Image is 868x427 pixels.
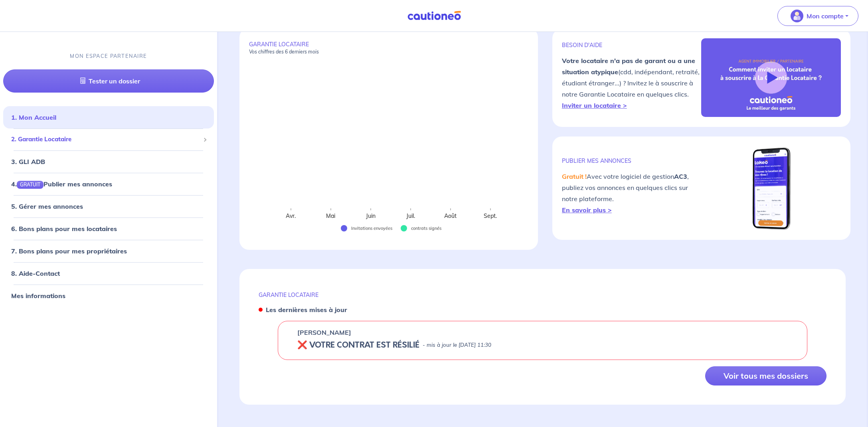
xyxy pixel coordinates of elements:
strong: Les dernières mises à jour [266,306,347,314]
a: Tester un dossier [3,69,214,93]
text: Août [444,212,457,219]
div: Mes informations [3,288,214,304]
a: En savoir plus > [562,206,612,214]
a: Inviter un locataire > [562,101,627,109]
p: GARANTIE LOCATAIRE [259,291,826,299]
a: 1. Mon Accueil [11,113,56,121]
p: (cdd, indépendant, retraité, étudiant étranger...) ? Invitez le à souscrire à notre Garantie Loca... [562,55,702,111]
p: GARANTIE LOCATAIRE [249,41,528,55]
text: Mai [326,212,335,219]
a: 3. GLI ADB [11,158,45,166]
p: publier mes annonces [562,157,702,164]
div: 1. Mon Accueil [3,109,214,125]
p: MON ESPACE PARTENAIRE [70,52,147,60]
a: Mes informations [11,292,65,300]
img: illu_account_valid_menu.svg [791,10,803,22]
strong: AC3 [674,172,687,180]
img: video-gli-new-none.jpg [701,38,841,117]
text: Juil. [406,212,415,219]
text: Juin [366,212,376,219]
h5: ❌ VOTRE CONTRAT EST RÉSILIÉ [297,340,419,350]
em: Gratuit ! [562,172,587,180]
em: Vos chiffres des 6 derniers mois [249,49,319,55]
div: 4.GRATUITPublier mes annonces [3,176,214,192]
a: 6. Bons plans pour mes locataires [11,225,117,233]
p: Avec votre logiciel de gestion , publiez vos annonces en quelques clics sur notre plateforme. [562,171,702,215]
button: illu_account_valid_menu.svgMon compte [777,6,858,26]
text: Sept. [484,212,497,219]
div: 6. Bons plans pour mes locataires [3,221,214,237]
div: 8. Aide-Contact [3,265,214,281]
a: 8. Aide-Contact [11,269,60,277]
div: 3. GLI ADB [3,154,214,170]
p: Mon compte [807,11,844,21]
p: - mis à jour le [DATE] 11:30 [423,341,491,349]
a: 4.GRATUITPublier mes annonces [11,180,112,188]
img: Cautioneo [404,11,464,21]
a: 5. Gérer mes annonces [11,202,83,210]
a: 7. Bons plans pour mes propriétaires [11,247,127,255]
p: [PERSON_NAME] [297,328,351,337]
img: mobile-lokeo.png [750,146,792,230]
span: 2. Garantie Locataire [11,135,200,144]
div: 5. Gérer mes annonces [3,198,214,214]
text: Avr. [286,212,296,219]
strong: Votre locataire n'a pas de garant ou a une situation atypique [562,57,695,76]
div: 7. Bons plans pour mes propriétaires [3,243,214,259]
p: BESOIN D'AIDE [562,42,702,49]
div: state: REVOKED, Context: NOT-LESSOR, [297,340,788,350]
button: Voir tous mes dossiers [705,366,826,385]
div: 2. Garantie Locataire [3,132,214,147]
